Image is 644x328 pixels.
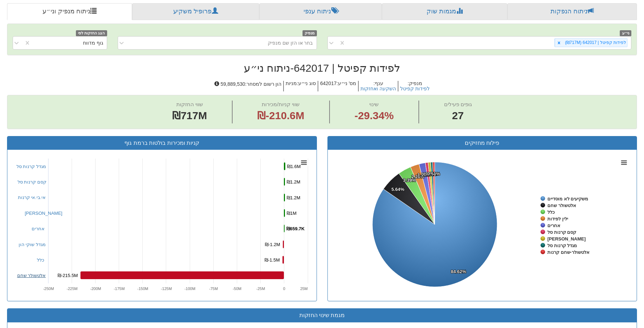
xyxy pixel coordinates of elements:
text: -175M [113,287,124,291]
h5: מנפיק : [398,81,431,92]
div: לפידות קפיטל | 642017 (₪717M) [563,39,627,47]
text: 25M [300,287,307,291]
tspan: [PERSON_NAME] [547,236,586,242]
a: ניתוח ענפי [259,3,382,20]
text: -250M [43,287,54,291]
a: קסם קרנות סל [18,179,46,185]
span: מנפיק [303,30,317,36]
tspan: 0.64% [424,172,437,177]
tspan: כלל [547,210,555,215]
a: אי.בי.אי קרנות [18,195,46,200]
span: שווי קניות/מכירות [262,101,299,107]
a: מגדל שוקי הון [19,242,46,247]
tspan: מגדל קרנות סל [547,243,577,248]
tspan: 5.64% [391,187,404,192]
a: פרופיל משקיע [132,3,259,20]
tspan: 3.39% [403,178,416,183]
text: -150M [137,287,148,291]
h5: הון רשום למסחר : 59,889,530 [213,81,284,92]
tspan: ₪1.6M [287,164,301,169]
tspan: ₪659.7K [286,226,305,231]
span: ₪717M [172,110,207,121]
tspan: 2.28% [411,174,424,179]
tspan: ₪-215.5M [58,273,78,278]
text: -125M [161,287,171,291]
span: -29.34% [354,108,394,123]
a: אחרים [32,226,45,231]
text: -225M [66,287,77,291]
text: -50M [233,287,241,291]
span: שינוי [369,101,379,107]
a: ניתוח מנפיק וני״ע [7,3,132,20]
text: -75M [209,287,218,291]
span: 27 [444,108,472,123]
h3: קניות ומכירות בולטות ברמת גוף [13,140,311,146]
tspan: קסם קרנות סל [547,230,576,235]
tspan: ילין לפידות [547,216,568,221]
a: אלטשולר שחם [17,273,46,278]
tspan: 0.51% [427,171,440,176]
tspan: ₪1M [287,211,297,216]
span: ₪-210.6M [257,110,304,121]
tspan: משקיעים לא מוסדיים [547,196,588,201]
a: מגמות שוק [382,3,507,20]
tspan: ₪1.2M [287,195,300,200]
text: -200M [90,287,101,291]
h5: ענף : [358,81,398,92]
div: בחר או הזן שם מנפיק [268,39,313,46]
text: -25M [256,287,265,291]
text: -100M [184,287,195,291]
h5: מס' ני״ע : 642017 [318,81,358,92]
tspan: אחרים [547,223,560,228]
a: [PERSON_NAME] [25,211,63,216]
tspan: 0.55% [425,171,438,176]
tspan: אלטשולר שחם [547,203,576,208]
span: ני״ע [620,30,631,36]
a: ניתוח הנפקות [507,3,637,20]
h3: מגמת שינוי החזקות [13,312,631,319]
text: 0 [283,287,285,291]
tspan: ₪-1.5M [265,257,280,263]
tspan: ₪-1.2M [265,242,280,247]
div: גוף מדווח [83,39,103,46]
tspan: 1.64% [417,172,430,178]
a: מגדל קרנות סל [17,164,46,169]
tspan: 0.73% [421,172,434,177]
tspan: ₪1.2M [287,179,300,185]
h5: סוג ני״ע : מניות [283,81,318,92]
span: שווי החזקות [176,101,203,107]
button: השקעה ואחזקות [360,86,396,91]
tspan: 84.62% [451,269,467,274]
h2: לפידות קפיטל | 642017 - ניתוח ני״ע [7,62,637,74]
button: לפידות קפיטל [400,86,430,91]
span: הצג החזקות לפי [76,30,107,36]
a: כלל [37,257,44,263]
span: גופים פעילים [444,101,472,107]
tspan: אלטשולר-שחם קרנות [547,250,590,255]
h3: פילוח מחזיקים [333,140,632,146]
